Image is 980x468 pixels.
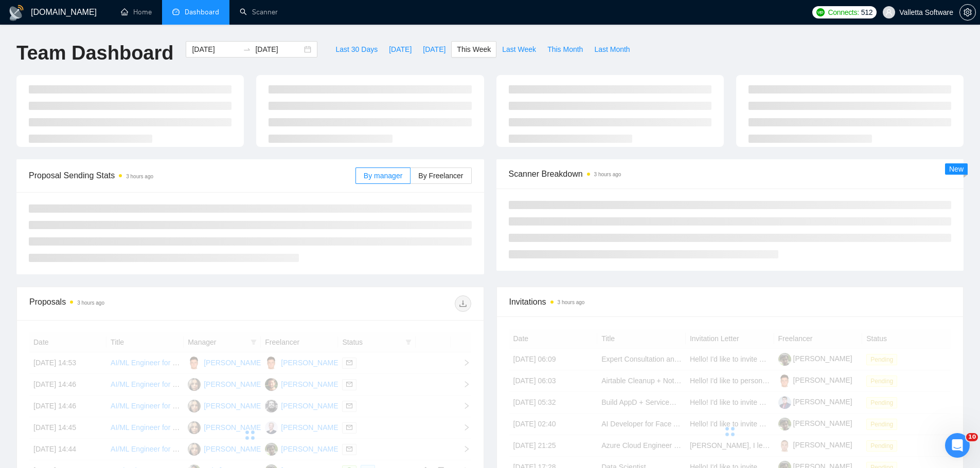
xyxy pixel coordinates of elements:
[959,8,976,16] a: setting
[192,44,239,55] input: Start date
[240,8,278,16] a: searchScanner
[496,41,542,58] button: Last Week
[16,41,173,65] h1: Team Dashboard
[364,172,402,180] span: By manager
[945,433,970,458] iframe: Intercom live chat
[243,45,251,53] span: to
[185,8,219,16] span: Dashboard
[509,295,951,308] span: Invitations
[594,172,621,177] time: 3 hours ago
[959,4,976,21] button: setting
[949,165,964,173] span: New
[451,41,496,58] button: This Week
[8,5,25,21] img: logo
[594,44,630,55] span: Last Month
[418,172,463,180] span: By Freelancer
[509,167,952,180] span: Scanner Breakdown
[542,41,589,58] button: This Month
[172,8,180,15] span: dashboard
[330,41,383,58] button: Last 30 Days
[335,44,378,55] span: Last 30 Days
[960,8,975,16] span: setting
[457,44,491,55] span: This Week
[243,45,251,53] span: swap-right
[423,44,446,55] span: [DATE]
[589,41,635,58] button: Last Month
[558,299,585,305] time: 3 hours ago
[547,44,583,55] span: This Month
[383,41,417,58] button: [DATE]
[417,41,451,58] button: [DATE]
[126,174,153,179] time: 3 hours ago
[29,295,250,312] div: Proposals
[77,300,104,306] time: 3 hours ago
[816,8,825,16] img: upwork-logo.png
[885,9,893,16] span: user
[255,44,302,55] input: End date
[121,8,152,16] a: homeHome
[828,7,859,18] span: Connects:
[966,433,978,441] span: 10
[389,44,412,55] span: [DATE]
[29,169,355,182] span: Proposal Sending Stats
[861,7,872,18] span: 512
[502,44,536,55] span: Last Week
